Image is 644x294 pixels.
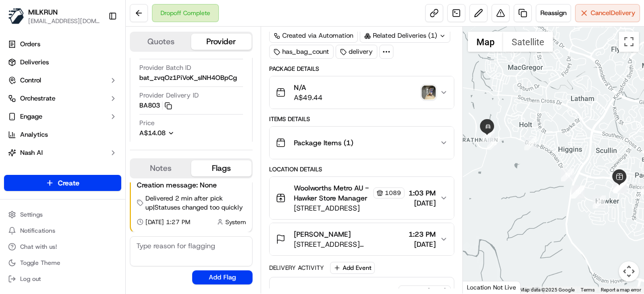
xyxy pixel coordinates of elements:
button: Toggle Theme [4,256,121,270]
span: Notifications [20,227,55,235]
span: Deliveries [20,58,49,67]
button: [PERSON_NAME][STREET_ADDRESS][PERSON_NAME][PERSON_NAME]1:23 PM[DATE] [270,223,454,255]
span: Control [20,76,41,85]
span: Toggle Theme [20,259,60,267]
div: Package Details [269,65,454,73]
a: Deliveries [4,54,121,70]
button: Toggle fullscreen view [619,32,639,52]
span: 1:03 PM [409,188,436,198]
div: 9 [571,185,584,199]
button: Quotes [131,34,191,50]
button: MILKRUN [28,7,58,17]
a: Product Catalog [4,163,121,179]
button: MILKRUNMILKRUN[EMAIL_ADDRESS][DOMAIN_NAME] [4,4,104,28]
span: Cancel Delivery [591,9,635,18]
span: Product Catalog [20,166,68,175]
button: A$14.08 [139,129,228,138]
span: Analytics [20,130,48,139]
span: Orders [20,40,40,49]
div: Creation message: None [137,180,246,190]
a: Open this area in Google Maps (opens a new window) [465,280,499,293]
span: Woolworths Metro AU - Hawker Store Manager [294,183,371,203]
span: Map data ©2025 Google [520,287,575,292]
div: Related Deliveries (1) [360,29,450,43]
button: Woolworths Metro AU - Hawker Store Manager1089[STREET_ADDRESS]1:03 PM[DATE] [270,177,454,219]
span: [DATE] [409,198,436,208]
span: [DATE] [409,239,436,249]
span: Nash AI [20,148,43,157]
span: Settings [20,211,43,219]
div: Location Details [269,165,454,173]
span: 1:23 PM [409,229,436,239]
button: Provider [191,34,252,50]
span: Provider Batch ID [139,63,191,72]
span: 1089 [385,189,401,197]
a: Created via Automation [269,29,358,43]
span: [DATE] 1:27 PM [145,218,190,226]
button: Settings [4,208,121,222]
span: [PERSON_NAME] [294,229,351,239]
span: Price [139,119,154,128]
span: Package Items ( 1 ) [294,138,353,148]
img: photo_proof_of_delivery image [422,85,436,100]
button: Reassign [536,4,571,22]
button: Map camera controls [619,261,639,281]
div: 4 [614,179,627,192]
button: Notes [131,160,191,176]
button: [EMAIL_ADDRESS][DOMAIN_NAME] [28,17,100,25]
button: Show satellite imagery [503,32,553,52]
span: [STREET_ADDRESS] [294,203,405,213]
span: System [225,218,246,226]
button: Add Flag [192,270,253,284]
span: Orchestrate [20,94,55,103]
button: Show street map [468,32,503,52]
a: Report a map error [601,287,641,292]
button: Orchestrate [4,90,121,107]
div: Delivery Activity [269,264,324,272]
div: 12 [524,137,537,150]
span: N/A [294,82,323,92]
span: Provider Delivery ID [139,91,199,100]
div: 14 [481,129,495,142]
div: 6 [613,180,626,193]
div: 11 [561,168,574,181]
span: Delivered 2 min after pick up | Statuses changed too quickly [145,194,246,212]
a: Analytics [4,127,121,143]
button: Log out [4,272,121,286]
button: CancelDelivery [575,4,640,22]
div: 8 [593,195,606,209]
button: Package Items (1) [270,127,454,159]
div: 13 [487,137,500,150]
span: A$14.08 [139,129,166,137]
span: Engage [20,112,42,121]
div: Location Not Live [463,281,521,293]
div: has_bag_count [269,45,334,59]
button: Engage [4,109,121,125]
button: Add Event [330,262,375,274]
button: Control [4,72,121,88]
button: N/AA$49.44photo_proof_of_delivery image [270,76,454,109]
button: Notifications [4,224,121,238]
button: Flags [191,160,252,176]
button: Nash AI [4,145,121,161]
div: 10 [572,185,585,199]
img: MILKRUN [8,8,24,24]
span: Log out [20,275,41,283]
span: Reassign [540,9,567,18]
div: 7 [613,179,626,192]
span: bat_zvqOz1PiVoK_sINH4OBpCg [139,73,237,82]
img: Google [465,280,499,293]
a: Orders [4,36,121,52]
span: Chat with us! [20,243,57,251]
span: A$49.44 [294,92,323,103]
button: Create [4,175,121,191]
div: delivery [336,45,377,59]
a: Terms (opens in new tab) [581,287,595,292]
button: BA803 [139,101,172,110]
span: [STREET_ADDRESS][PERSON_NAME][PERSON_NAME] [294,239,405,249]
div: Items Details [269,115,454,123]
